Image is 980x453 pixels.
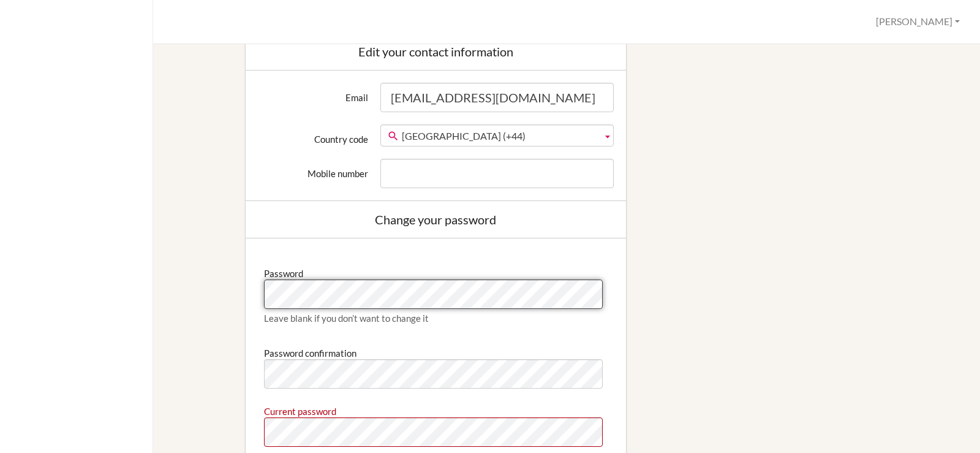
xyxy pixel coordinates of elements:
label: Country code [252,124,374,145]
label: Password [264,263,303,280]
label: Password confirmation [264,343,356,359]
label: Email [252,83,374,104]
div: Edit your contact information [258,45,614,58]
button: [PERSON_NAME] [870,10,965,33]
div: Leave blank if you don’t want to change it [264,312,608,324]
label: Current password [264,401,336,417]
div: Change your password [258,213,614,226]
label: Mobile number [252,159,374,180]
span: [GEOGRAPHIC_DATA] (+44) [402,125,597,147]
